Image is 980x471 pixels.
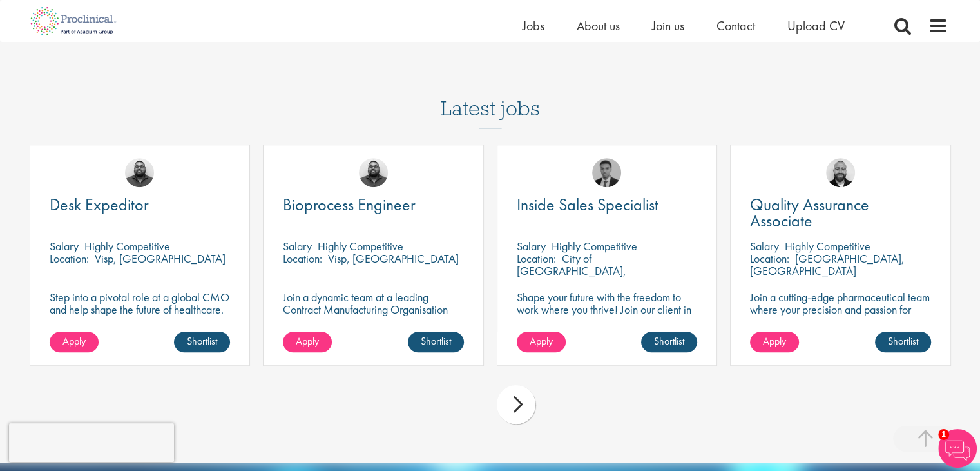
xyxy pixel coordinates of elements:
[750,251,789,266] span: Location:
[750,194,869,232] span: Quality Assurance Associate
[283,251,322,266] span: Location:
[517,251,626,290] p: City of [GEOGRAPHIC_DATA], [GEOGRAPHIC_DATA]
[359,158,388,187] img: Ashley Bennett
[530,334,553,348] span: Apply
[577,17,620,34] a: About us
[318,239,403,254] p: Highly Competitive
[523,17,544,34] a: Jobs
[517,332,566,352] a: Apply
[517,291,698,340] p: Shape your future with the freedom to work where you thrive! Join our client in this fully remote...
[750,251,905,278] p: [GEOGRAPHIC_DATA], [GEOGRAPHIC_DATA]
[125,158,154,187] img: Ashley Bennett
[750,239,779,254] span: Salary
[408,332,464,352] a: Shortlist
[50,194,149,215] span: Desk Expeditor
[328,251,459,266] p: Visp, [GEOGRAPHIC_DATA]
[50,332,99,352] a: Apply
[750,197,931,229] a: Quality Assurance Associate
[50,239,79,254] span: Salary
[84,239,170,254] p: Highly Competitive
[283,239,312,254] span: Salary
[938,429,977,468] img: Chatbot
[283,332,332,352] a: Apply
[787,17,845,34] a: Upload CV
[9,423,174,462] iframe: reCAPTCHA
[50,291,231,316] p: Step into a pivotal role at a global CMO and help shape the future of healthcare.
[716,17,755,34] a: Contact
[441,65,540,128] h3: Latest jobs
[62,334,86,348] span: Apply
[497,385,535,424] div: next
[50,197,231,213] a: Desk Expeditor
[517,197,698,213] a: Inside Sales Specialist
[875,332,931,352] a: Shortlist
[517,194,658,215] span: Inside Sales Specialist
[517,239,546,254] span: Salary
[517,251,556,266] span: Location:
[785,239,870,254] p: Highly Competitive
[174,332,230,352] a: Shortlist
[652,17,684,34] a: Join us
[826,158,855,187] img: Jordan Kiely
[750,332,799,352] a: Apply
[95,251,226,266] p: Visp, [GEOGRAPHIC_DATA]
[938,429,949,440] span: 1
[50,251,89,266] span: Location:
[592,158,621,187] img: Carl Gbolade
[763,334,786,348] span: Apply
[641,332,697,352] a: Shortlist
[552,239,637,254] p: Highly Competitive
[296,334,319,348] span: Apply
[283,291,464,352] p: Join a dynamic team at a leading Contract Manufacturing Organisation (CMO) and contribute to grou...
[283,197,464,213] a: Bioprocess Engineer
[283,194,416,215] span: Bioprocess Engineer
[750,291,931,340] p: Join a cutting-edge pharmaceutical team where your precision and passion for quality will help sh...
